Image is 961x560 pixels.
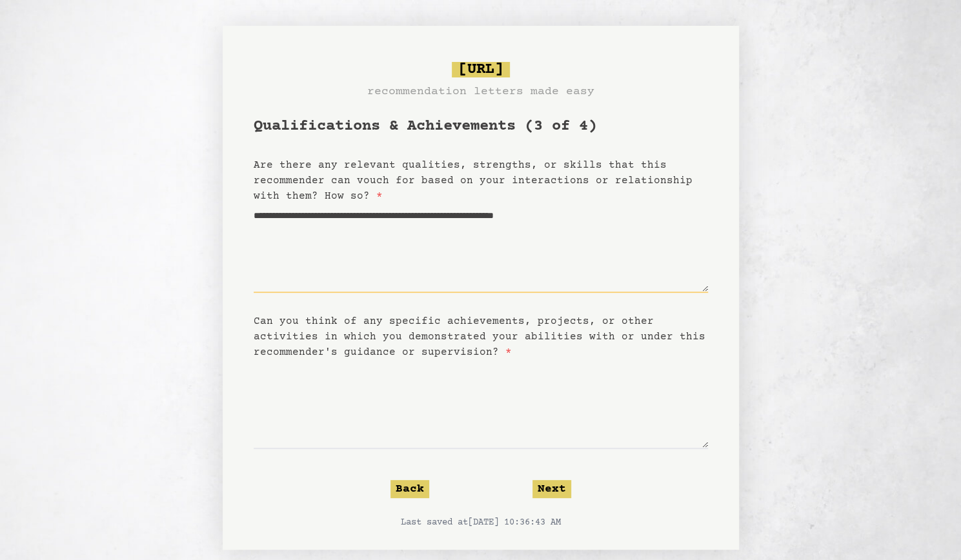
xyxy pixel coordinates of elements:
[254,159,693,202] label: Are there any relevant qualities, strengths, or skills that this recommender can vouch for based ...
[254,516,708,529] p: Last saved at [DATE] 10:36:43 AM
[367,83,594,101] h3: recommendation letters made easy
[254,116,708,137] h1: Qualifications & Achievements (3 of 4)
[254,315,705,358] label: Can you think of any specific achievements, projects, or other activities in which you demonstrat...
[532,480,571,498] button: Next
[452,62,510,77] span: [URL]
[390,480,429,498] button: Back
